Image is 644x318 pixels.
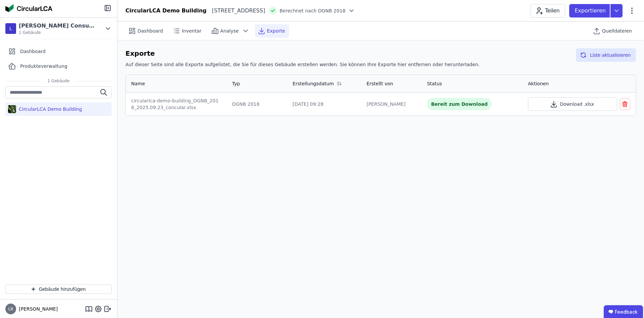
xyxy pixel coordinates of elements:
[125,61,480,68] h6: Auf dieser Seite sind alle Exporte aufgelistet, die Sie für dieses Gebäude erstellen werden. Sie ...
[131,80,145,87] div: Name
[427,80,442,87] div: Status
[367,101,416,107] div: [PERSON_NAME]
[125,7,207,15] div: CircularLCA Demo Building
[575,7,607,15] p: Exportieren
[5,23,16,34] div: L
[267,28,285,34] span: Exporte
[232,80,240,87] div: Typ
[207,7,265,15] div: [STREET_ADDRESS]
[531,4,565,17] button: Teilen
[602,28,632,34] span: Quelldateien
[220,28,239,34] span: Analyse
[5,284,112,294] button: Gebäude hinzufügen
[8,307,13,311] span: LB
[20,63,67,70] span: Produkteverwaltung
[292,80,334,87] div: Erstellungsdatum
[20,48,46,55] span: Dashboard
[427,98,492,110] div: Bereit zum Download
[19,22,96,30] div: [PERSON_NAME] Consult GmbH & Co. KG
[279,7,345,14] span: Berechnet nach DGNB 2018
[292,101,356,107] div: [DATE] 09:28
[5,4,52,12] img: Concular
[528,97,617,111] button: Download .xlsx
[16,106,82,112] div: CircularLCA Demo Building
[367,80,393,87] div: Erstellt von
[125,48,480,58] h6: Exporte
[19,30,96,35] span: 1 Gebäude
[131,97,221,111] div: circularlca-demo-building_DGNB_2018_2025.09.23_concular.xlsx
[138,28,163,34] span: Dashboard
[576,48,636,62] button: Liste aktualisieren
[232,101,282,107] div: DGNB 2018
[528,80,549,87] div: Aktionen
[182,28,202,34] span: Inventar
[8,104,16,115] img: CircularLCA Demo Building
[41,78,76,84] span: 1 Gebäude
[16,306,58,312] span: [PERSON_NAME]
